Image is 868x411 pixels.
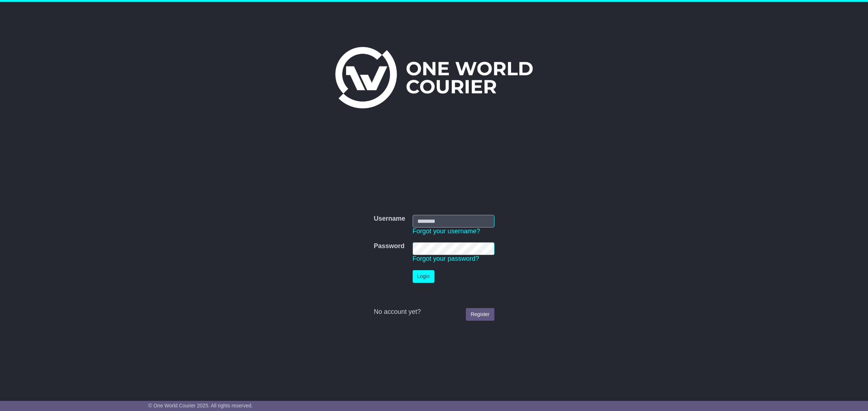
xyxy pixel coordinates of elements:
[374,308,494,316] div: No account yet?
[466,308,494,321] a: Register
[413,270,434,283] button: Login
[413,255,479,262] a: Forgot your password?
[335,47,533,108] img: One World
[148,403,253,408] span: © One World Courier 2025. All rights reserved.
[374,242,404,250] label: Password
[413,228,480,235] a: Forgot your username?
[374,215,405,223] label: Username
